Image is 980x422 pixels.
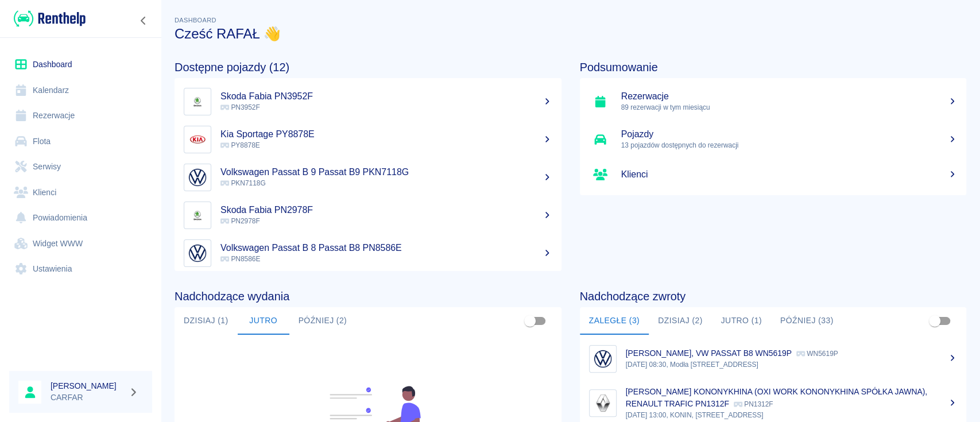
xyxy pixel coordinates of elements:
button: Jutro (1) [711,307,770,335]
img: Image [187,242,208,264]
h6: [PERSON_NAME] [51,380,124,392]
button: Dzisiaj (2) [649,307,712,335]
h4: Dostępne pojazdy (12) [175,60,561,74]
p: CARFAR [51,392,124,404]
a: Pojazdy13 pojazdów dostępnych do rezerwacji [580,121,967,158]
h4: Podsumowanie [580,60,967,74]
a: ImageVolkswagen Passat B 8 Passat B8 PN8586E PN8586E [175,234,561,272]
a: Serwisy [9,154,152,180]
a: Rezerwacje89 rezerwacji w tym miesiącu [580,83,967,121]
span: PN3952F [220,103,260,111]
a: Rezerwacje [9,103,152,129]
img: Image [187,91,208,113]
h4: Nadchodzące wydania [175,289,561,303]
span: Pokaż przypisane tylko do mnie [924,310,946,332]
h5: Kia Sportage PY8878E [220,129,552,140]
a: ImageVolkswagen Passat B 9 Passat B9 PKN7118G PKN7118G [175,158,561,196]
h5: Klienci [621,169,958,180]
p: WN5619P [796,350,838,358]
p: [DATE] 08:30, Modła [STREET_ADDRESS] [626,359,958,370]
a: Dashboard [9,52,152,78]
a: Klienci [9,180,152,206]
img: Image [187,129,208,150]
button: Dzisiaj (1) [175,307,238,335]
h5: Volkswagen Passat B 9 Passat B9 PKN7118G [220,167,552,178]
h5: Skoda Fabia PN3952F [220,91,552,102]
span: PN8586E [220,255,260,263]
p: 13 pojazdów dostępnych do rezerwacji [621,140,958,150]
button: Zaległe (3) [580,307,649,335]
a: Flota [9,129,152,154]
h5: Volkswagen Passat B 8 Passat B8 PN8586E [220,242,552,254]
p: 89 rezerwacji w tym miesiącu [621,102,958,113]
button: Zwiń nawigację [135,13,152,28]
p: PN1312F [734,400,773,408]
p: [DATE] 13:00, KONIN, [STREET_ADDRESS] [626,410,958,420]
a: Kalendarz [9,78,152,103]
a: Ustawienia [9,256,152,282]
p: [PERSON_NAME] KONONYKHINA (OXI WORK KONONYKHINA SPÓŁKA JAWNA), RENAULT TRAFIC PN1312F [626,387,927,408]
button: Później (2) [289,307,357,335]
h5: Pojazdy [621,129,958,140]
img: Image [592,348,614,370]
a: Renthelp logo [9,9,86,28]
button: Później (33) [771,307,843,335]
span: PKN7118G [220,179,266,187]
h4: Nadchodzące zwroty [580,289,967,303]
h5: Rezerwacje [621,91,958,102]
span: Dashboard [175,17,216,24]
a: Image[PERSON_NAME], VW PASSAT B8 WN5619P WN5619P[DATE] 08:30, Modła [STREET_ADDRESS] [580,339,967,378]
img: Image [187,204,208,226]
img: Image [592,392,614,414]
a: ImageSkoda Fabia PN2978F PN2978F [175,196,561,234]
p: [PERSON_NAME], VW PASSAT B8 WN5619P [626,349,792,358]
h5: Skoda Fabia PN2978F [220,204,552,216]
img: Renthelp logo [14,9,86,28]
h3: Cześć RAFAŁ 👋 [175,26,966,42]
button: Jutro [238,307,289,335]
span: PY8878E [220,141,260,149]
a: Widget WWW [9,231,152,257]
a: Powiadomienia [9,205,152,231]
a: ImageKia Sportage PY8878E PY8878E [175,121,561,158]
span: Pokaż przypisane tylko do mnie [519,310,541,332]
img: Image [187,167,208,188]
a: Klienci [580,158,967,191]
a: ImageSkoda Fabia PN3952F PN3952F [175,83,561,121]
span: PN2978F [220,217,260,225]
